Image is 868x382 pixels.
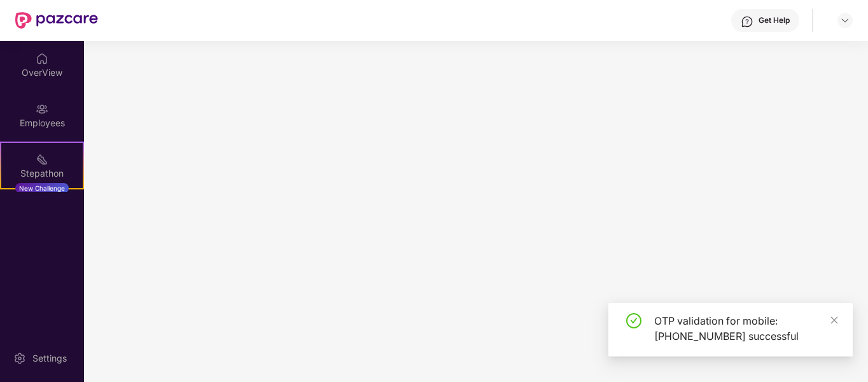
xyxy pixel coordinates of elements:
[654,313,837,344] div: OTP validation for mobile: [PHONE_NUMBER] successful
[15,183,69,193] div: New Challenge
[1,167,83,180] div: Stepathon
[36,103,48,115] img: svg+xml;base64,PHN2ZyBpZD0iRW1wbG95ZWVzIiB4bWxucz0iaHR0cDovL3d3dy53My5vcmcvMjAwMC9zdmciIHdpZHRoPS...
[36,52,48,65] img: svg+xml;base64,PHN2ZyBpZD0iSG9tZSIgeG1sbnM9Imh0dHA6Ly93d3cudzMub3JnLzIwMDAvc3ZnIiB3aWR0aD0iMjAiIG...
[759,15,790,26] div: Get Help
[626,313,641,328] span: check-circle
[13,352,26,365] img: svg+xml;base64,PHN2ZyBpZD0iU2V0dGluZy0yMHgyMCIgeG1sbnM9Imh0dHA6Ly93d3cudzMub3JnLzIwMDAvc3ZnIiB3aW...
[36,153,48,166] img: svg+xml;base64,PHN2ZyB4bWxucz0iaHR0cDovL3d3dy53My5vcmcvMjAwMC9zdmciIHdpZHRoPSIyMSIgaGVpZ2h0PSIyMC...
[840,15,850,26] img: svg+xml;base64,PHN2ZyBpZD0iRHJvcGRvd24tMzJ4MzIiIHhtbG5zPSJodHRwOi8vd3d3LnczLm9yZy8yMDAwL3N2ZyIgd2...
[741,15,753,28] img: svg+xml;base64,PHN2ZyBpZD0iSGVscC0zMngzMiIgeG1sbnM9Imh0dHA6Ly93d3cudzMub3JnLzIwMDAvc3ZnIiB3aWR0aD...
[29,352,71,365] div: Settings
[830,316,839,325] span: close
[15,12,98,29] img: New Pazcare Logo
